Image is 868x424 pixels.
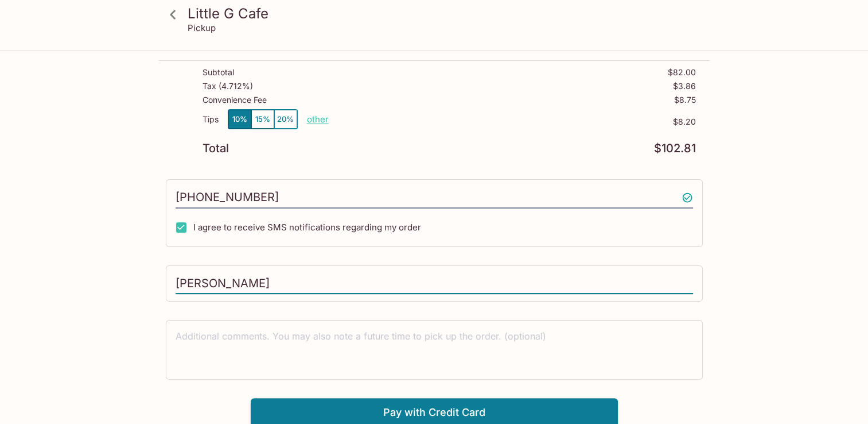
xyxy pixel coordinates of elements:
p: Total [203,143,229,154]
button: 10% [228,110,251,129]
button: 15% [251,110,274,129]
p: $3.86 [673,82,696,91]
p: Convenience Fee [203,95,267,105]
button: other [307,114,329,125]
p: Tax ( 4.712% ) [203,82,253,91]
span: I agree to receive SMS notifications regarding my order [193,222,421,233]
p: $8.20 [329,117,696,126]
p: $102.81 [654,143,696,154]
p: Tips [203,115,219,124]
button: 20% [274,110,297,129]
input: Enter phone number [176,187,693,209]
p: Pickup [188,22,216,33]
input: Enter first and last name [176,273,693,295]
p: $8.75 [674,95,696,105]
p: $82.00 [668,68,696,77]
p: Subtotal [203,68,234,77]
h3: Little G Cafe [188,5,700,22]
